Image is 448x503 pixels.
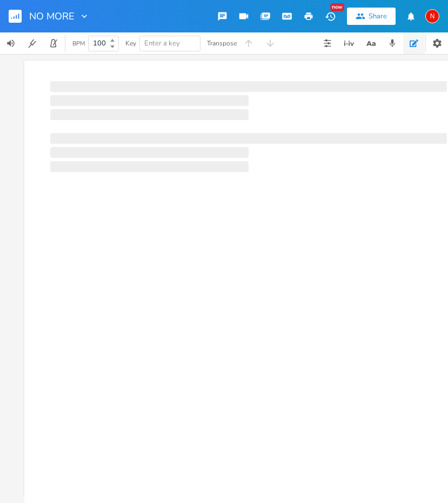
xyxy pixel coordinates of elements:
span: Enter a key [144,38,180,48]
div: New [330,3,344,11]
div: Key [125,40,136,47]
button: N [425,4,439,29]
button: New [319,6,341,26]
div: BPM [72,41,85,47]
div: nadaluttienrico [425,9,439,23]
button: Share [347,8,396,25]
span: NO MORE [29,11,75,21]
div: Transpose [207,40,237,47]
div: Share [369,11,387,21]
